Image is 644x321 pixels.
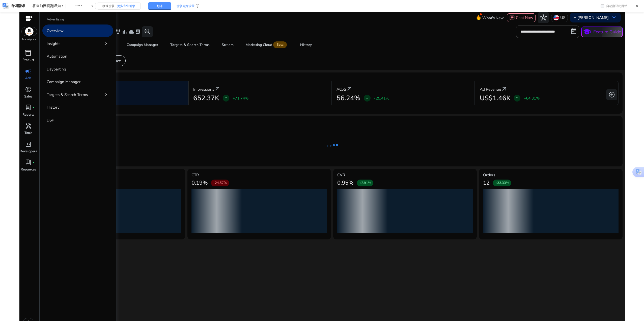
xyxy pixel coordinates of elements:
[193,86,214,92] p: Impressions
[213,181,227,185] span: -24.57%
[553,15,559,20] img: us.svg
[24,131,32,136] p: Tools
[103,41,109,46] span: chevron_right
[20,149,37,154] p: Developers
[224,96,228,101] span: arrow_upward
[483,189,619,233] div: loading
[25,123,32,129] span: handyman
[482,13,504,22] span: What's New
[25,86,32,93] span: donut_small
[583,28,591,36] span: school
[509,15,515,21] span: chat
[593,29,621,35] p: Feature Guide
[25,104,32,111] span: lab_profile
[300,43,312,47] div: History
[33,107,35,109] span: fiber_manual_record
[25,50,32,56] span: inventory_2
[170,43,210,47] div: Targets & Search Terms
[507,13,536,22] button: chatChat Now
[346,86,353,92] a: arrow_outward
[524,96,540,100] p: +64.31%
[21,167,36,172] p: Resources
[47,117,54,123] p: DSP
[144,28,151,35] span: search_insights
[515,96,519,101] span: arrow_upward
[606,89,617,100] button: add_circle
[25,76,31,81] p: Ads
[25,159,32,166] span: book_4
[47,53,67,59] p: Automation
[47,104,60,110] p: History
[581,27,623,37] button: schoolFeature Guide
[222,43,234,47] div: Stream
[19,121,37,140] a: handymanTools
[611,14,617,21] span: keyboard_arrow_down
[19,48,37,67] a: inventory_2Product
[122,29,127,35] span: bar_chart
[129,29,134,35] span: cloud
[22,112,34,117] p: Reports
[25,68,32,75] span: campaign
[47,66,66,72] p: Dayparting
[19,103,37,121] a: lab_profilefiber_manual_recordReports
[359,181,371,185] span: +2.91%
[516,15,533,20] span: Chat Now
[22,38,36,41] p: Marketplace
[483,180,490,186] h3: 12
[191,189,327,233] div: loading
[19,85,37,103] a: donut_smallSales
[191,173,327,177] h5: CTR
[337,94,360,102] h2: 56.24%
[47,79,81,85] p: Campaign Manager
[193,94,219,102] h2: 652.37K
[573,16,609,19] p: Hi
[233,96,248,100] p: +71.74%
[538,12,549,23] button: hub
[135,29,141,35] span: lab_profile
[22,27,37,36] img: amazon.svg
[142,26,153,37] button: search_insights
[608,91,615,98] span: add_circle
[19,140,37,158] a: code_blocksDevelopers
[483,173,619,177] h5: Orders
[337,173,473,177] h5: CVR
[214,86,221,92] a: arrow_outward
[103,92,109,97] span: chevron_right
[19,67,37,85] a: campaignAds
[501,86,508,92] a: arrow_outward
[560,13,565,22] p: US
[24,94,32,99] p: Sales
[33,161,35,164] span: fiber_manual_record
[47,17,64,22] p: Advertising
[495,181,509,185] span: +33.33%
[337,189,473,233] div: loading
[47,92,88,97] p: Targets & Search Terms
[480,94,511,102] h2: US$1.46K
[47,41,60,46] p: Insights
[246,43,288,47] div: Marketing Cloud
[25,141,32,147] span: code_blocks
[273,41,287,48] span: Beta
[127,43,158,47] div: Campaign Manager
[22,58,34,63] p: Product
[19,158,37,176] a: book_4fiber_manual_recordResources
[480,86,501,92] p: Ad Revenue
[337,86,346,92] p: ACoS
[577,15,609,20] b: [PERSON_NAME]
[337,180,354,186] h3: 0.95%
[540,14,547,21] span: hub
[365,96,369,101] span: arrow_downward
[115,29,121,35] span: family_history
[191,180,208,186] h3: 0.19%
[47,28,64,34] p: Overview
[374,96,389,100] p: -25.41%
